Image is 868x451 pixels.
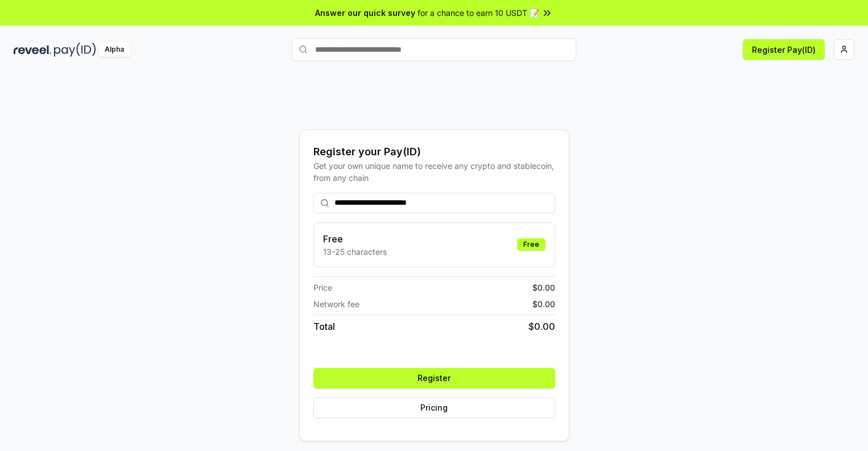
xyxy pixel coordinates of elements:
[313,144,555,160] div: Register your Pay(ID)
[313,320,335,333] span: Total
[54,43,96,57] img: pay_id
[98,43,130,57] div: Alpha
[313,398,555,418] button: Pricing
[313,298,359,310] span: Network fee
[517,238,545,251] div: Free
[313,160,555,184] div: Get your own unique name to receive any crypto and stablecoin, from any chain
[14,43,52,57] img: reveel_dark
[313,368,555,388] button: Register
[323,232,387,246] h3: Free
[528,320,555,333] span: $ 0.00
[532,298,555,310] span: $ 0.00
[313,282,332,293] span: Price
[532,282,555,293] span: $ 0.00
[418,7,539,19] span: for a chance to earn 10 USDT 📝
[315,7,415,19] span: Answer our quick survey
[743,39,825,60] button: Register Pay(ID)
[323,246,387,258] p: 13-25 characters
